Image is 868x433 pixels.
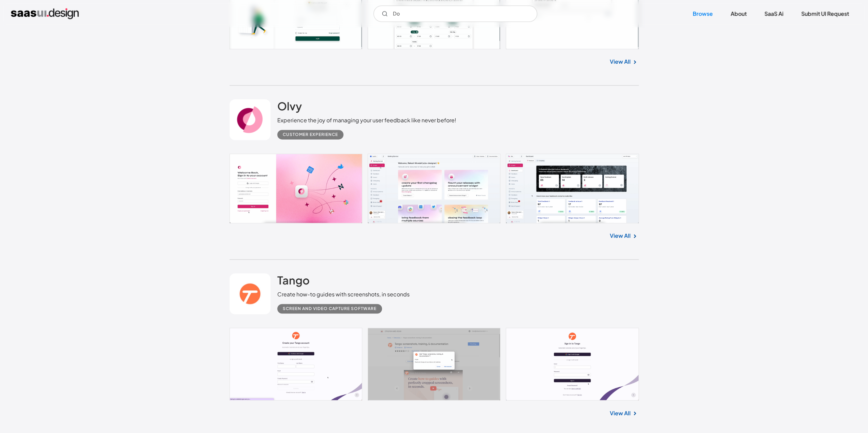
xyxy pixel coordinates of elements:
a: home [11,8,79,19]
a: Tango [277,273,310,290]
div: Screen and Video Capture Software [283,305,377,313]
a: View All [610,409,631,417]
div: Customer Experience [283,130,338,139]
h2: Olvy [277,99,302,113]
a: SaaS Ai [756,6,792,21]
div: Create how-to guides with screenshots, in seconds [277,290,410,298]
a: About [722,6,755,21]
div: Experience the joy of managing your user feedback like never before! [277,116,456,124]
form: Email Form [373,5,537,22]
a: Olvy [277,99,302,116]
a: Submit UI Request [793,6,857,21]
a: View All [610,58,631,66]
a: Browse [685,6,721,21]
a: View All [610,232,631,240]
h2: Tango [277,273,310,287]
input: Search UI designs you're looking for... [373,5,537,22]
